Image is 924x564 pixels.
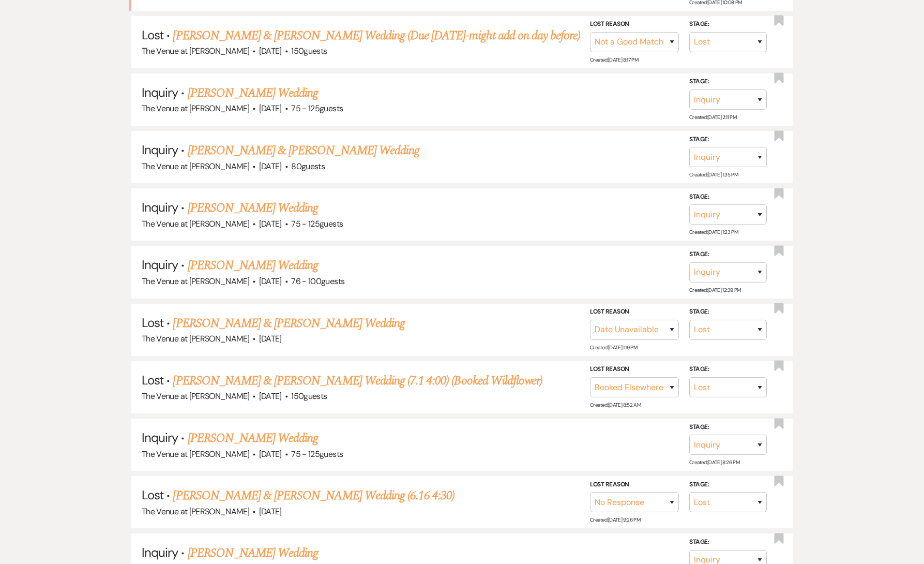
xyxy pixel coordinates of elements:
[291,391,327,402] span: 150 guests
[689,76,767,87] label: Stage:
[142,161,249,172] span: The Venue at [PERSON_NAME]
[291,276,344,287] span: 76 - 100 guests
[259,333,282,344] span: [DATE]
[689,171,738,178] span: Created: [DATE] 1:35 PM
[291,449,343,459] span: 75 - 125 guests
[590,364,679,375] label: Lost Reason
[188,544,319,562] a: [PERSON_NAME] Wedding
[689,229,738,235] span: Created: [DATE] 1:23 PM
[689,134,767,145] label: Stage:
[142,27,163,43] span: Lost
[142,333,249,344] span: The Venue at [PERSON_NAME]
[188,429,319,448] a: [PERSON_NAME] Wedding
[689,537,767,548] label: Stage:
[142,84,178,100] span: Inquiry
[259,218,282,229] span: [DATE]
[689,114,736,121] span: Created: [DATE] 2:11 PM
[291,218,343,229] span: 75 - 125 guests
[142,199,178,215] span: Inquiry
[590,344,637,351] span: Created: [DATE] 1:19 PM
[689,422,767,433] label: Stage:
[259,449,282,459] span: [DATE]
[173,26,580,45] a: [PERSON_NAME] & [PERSON_NAME] Wedding (Due [DATE]-might add on day before)
[173,314,404,333] a: [PERSON_NAME] & [PERSON_NAME] Wedding
[259,46,282,56] span: [DATE]
[689,287,740,293] span: Created: [DATE] 12:39 PM
[689,479,767,491] label: Stage:
[259,161,282,172] span: [DATE]
[142,449,249,459] span: The Venue at [PERSON_NAME]
[142,276,249,287] span: The Venue at [PERSON_NAME]
[590,402,641,408] span: Created: [DATE] 8:52 AM
[259,391,282,402] span: [DATE]
[142,506,249,517] span: The Venue at [PERSON_NAME]
[689,249,767,260] label: Stage:
[590,19,679,30] label: Lost Reason
[188,141,419,160] a: [PERSON_NAME] & [PERSON_NAME] Wedding
[142,103,249,114] span: The Venue at [PERSON_NAME]
[142,429,178,446] span: Inquiry
[142,544,178,560] span: Inquiry
[188,256,319,275] a: [PERSON_NAME] Wedding
[188,84,319,102] a: [PERSON_NAME] Wedding
[142,257,178,273] span: Inquiry
[291,103,343,114] span: 75 - 125 guests
[689,306,767,318] label: Stage:
[590,516,640,523] span: Created: [DATE] 9:26 PM
[590,306,679,318] label: Lost Reason
[188,199,319,217] a: [PERSON_NAME] Wedding
[689,364,767,375] label: Stage:
[173,486,455,505] a: [PERSON_NAME] & [PERSON_NAME] Wedding (6.16 4:30)
[259,276,282,287] span: [DATE]
[142,372,163,388] span: Lost
[291,46,327,56] span: 150 guests
[689,459,739,466] span: Created: [DATE] 8:26 PM
[689,19,767,30] label: Stage:
[142,46,249,56] span: The Venue at [PERSON_NAME]
[291,161,325,172] span: 80 guests
[590,479,679,491] label: Lost Reason
[142,218,249,229] span: The Venue at [PERSON_NAME]
[142,487,163,503] span: Lost
[689,191,767,203] label: Stage:
[142,391,249,402] span: The Venue at [PERSON_NAME]
[590,56,638,63] span: Created: [DATE] 8:17 PM
[259,103,282,114] span: [DATE]
[142,142,178,158] span: Inquiry
[142,315,163,331] span: Lost
[259,506,282,517] span: [DATE]
[173,372,542,390] a: [PERSON_NAME] & [PERSON_NAME] Wedding (7.1 4:00) (Booked Wildflower)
